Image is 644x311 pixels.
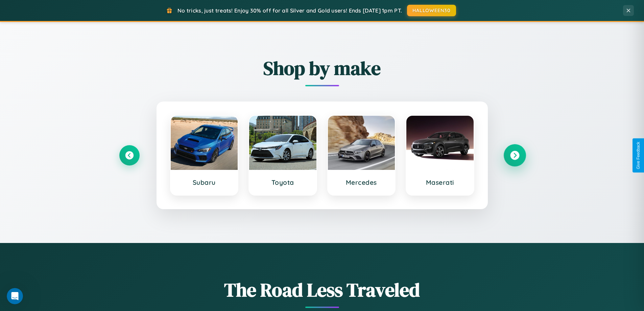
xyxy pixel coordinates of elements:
button: HALLOWEEN30 [407,5,456,16]
span: No tricks, just treats! Enjoy 30% off for all Silver and Gold users! Ends [DATE] 1pm PT. [177,7,402,14]
div: Give Feedback [636,142,641,169]
h1: The Road Less Traveled [119,277,525,303]
h3: Maserati [413,178,467,186]
iframe: Intercom live chat [7,288,23,304]
h3: Subaru [177,178,231,186]
h3: Mercedes [335,178,388,186]
h3: Toyota [256,178,310,186]
h2: Shop by make [119,55,525,81]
